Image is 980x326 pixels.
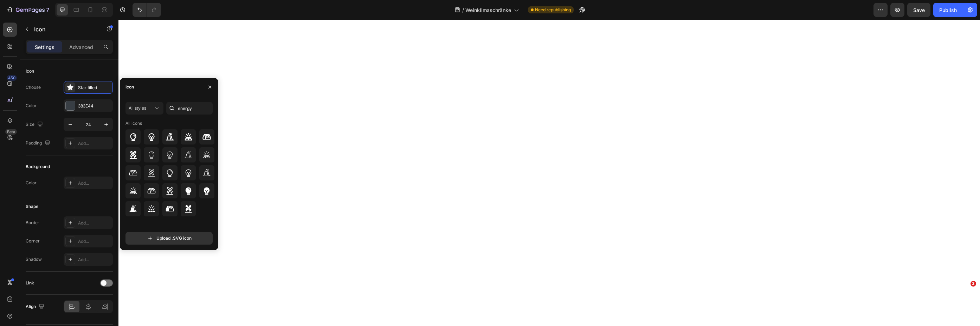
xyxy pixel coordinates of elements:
div: Background [26,164,50,170]
iframe: Design area [118,20,980,326]
button: Save [907,3,930,17]
button: 7 [3,3,52,17]
button: Publish [933,3,963,17]
div: Color [26,103,37,109]
input: Search icon [166,102,213,115]
div: Shape [26,203,38,210]
div: Publish [939,6,957,14]
p: Icon [34,25,94,33]
div: Icon [125,84,134,90]
span: Save [913,7,925,13]
div: Undo/Redo [133,3,161,17]
button: All styles [125,102,163,115]
div: Add... [78,140,111,147]
button: Upload .SVG icon [125,232,213,245]
div: Link [26,280,34,286]
div: Align [26,302,46,312]
span: Weinklimaschränke [465,6,511,14]
div: 450 [7,75,17,81]
div: Padding [26,139,52,148]
span: Need republishing [535,7,571,13]
iframe: Intercom live chat [956,291,973,308]
div: Border [26,220,39,226]
p: 7 [46,6,49,14]
div: Star filled [78,85,111,91]
p: Settings [35,43,54,51]
p: Advanced [69,43,93,51]
span: All styles [129,105,146,111]
div: Beta [5,129,17,135]
div: Shadow [26,256,42,263]
div: 383E44 [78,103,111,109]
span: / [462,6,464,14]
div: Icon [26,68,34,74]
div: Corner [26,238,40,244]
div: Upload .SVG icon [147,235,192,242]
div: Choose [26,84,41,91]
div: Add... [78,180,111,186]
div: Color [26,180,37,186]
div: Size [26,120,44,129]
div: Add... [78,220,111,226]
div: Add... [78,238,111,245]
div: Add... [78,257,111,263]
span: 2 [971,281,976,287]
div: All icons [125,120,142,127]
